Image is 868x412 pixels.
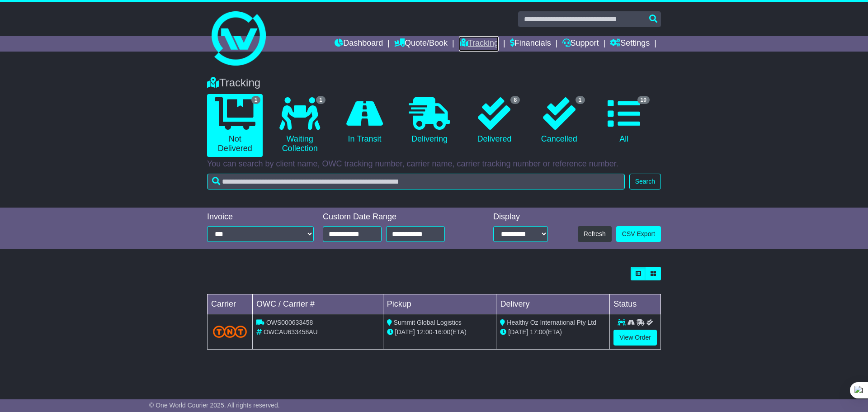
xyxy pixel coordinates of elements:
a: 10 All [596,94,652,147]
td: Delivery [496,294,610,314]
span: 10 [637,96,650,104]
td: Carrier [208,294,253,314]
span: [DATE] [395,328,415,336]
span: 17:00 [530,328,546,336]
button: Refresh [578,226,612,242]
div: Custom Date Range [323,212,468,222]
span: [DATE] [508,328,528,336]
a: Settings [610,36,650,52]
td: OWC / Carrier # [253,294,383,314]
a: 1 Waiting Collection [272,94,327,157]
td: Pickup [383,294,496,314]
span: 16:00 [434,328,450,336]
img: TNT_Domestic.png [213,326,247,338]
span: OWS000633458 [266,319,313,326]
div: Tracking [203,76,665,90]
a: CSV Export [616,226,661,242]
a: Support [562,36,599,52]
td: Status [610,294,661,314]
a: Delivering [401,94,457,147]
span: Healthy Oz International Pty Ltd [507,319,596,326]
span: OWCAU633458AU [264,328,318,336]
span: © One World Courier 2025. All rights reserved. [149,402,280,409]
p: You can search by client name, OWC tracking number, carrier name, carrier tracking number or refe... [207,159,661,169]
a: Dashboard [335,36,383,52]
a: Financials [510,36,551,52]
button: Search [629,174,661,189]
span: Summit Global Logistics [394,319,462,326]
div: (ETA) [500,327,606,337]
div: Invoice [207,212,314,222]
a: 1 Cancelled [531,94,587,147]
a: View Order [613,330,657,346]
span: 1 [316,96,325,104]
span: 1 [576,96,585,104]
a: Tracking [459,36,499,52]
span: 8 [510,96,520,104]
a: Quote/Book [394,36,448,52]
div: - (ETA) [387,327,493,337]
a: In Transit [337,94,392,147]
a: 1 Not Delivered [207,94,263,157]
div: Display [493,212,548,222]
span: 1 [251,96,261,104]
span: 12:00 [417,328,433,336]
a: 8 Delivered [467,94,522,147]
